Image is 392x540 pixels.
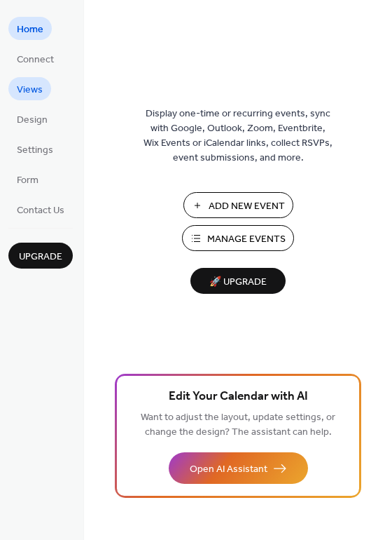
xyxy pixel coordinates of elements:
button: Add New Event [183,192,293,218]
a: Settings [8,137,62,161]
span: Add New Event [209,199,285,214]
span: 🚀 Upgrade [199,273,277,292]
span: Settings [17,143,53,158]
span: Edit Your Calendar with AI [169,387,308,407]
a: Connect [8,47,62,70]
button: Upgrade [8,243,73,269]
span: Manage Events [207,232,286,247]
span: Open AI Assistant [190,462,267,477]
a: Contact Us [8,198,73,221]
span: Want to adjust the layout, update settings, or change the design? The assistant can help. [141,408,335,442]
span: Design [17,113,48,128]
span: Connect [17,53,54,67]
span: Upgrade [19,250,62,264]
button: Manage Events [182,225,294,251]
span: Contact Us [17,203,64,218]
a: Home [8,17,52,40]
a: Design [8,107,56,130]
span: Views [17,83,43,97]
button: 🚀 Upgrade [190,268,286,294]
a: Form [8,168,47,191]
span: Home [17,22,43,37]
span: Form [17,173,38,188]
button: Open AI Assistant [169,452,308,484]
span: Display one-time or recurring events, sync with Google, Outlook, Zoom, Eventbrite, Wix Events or ... [143,107,332,166]
a: Views [8,77,51,100]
